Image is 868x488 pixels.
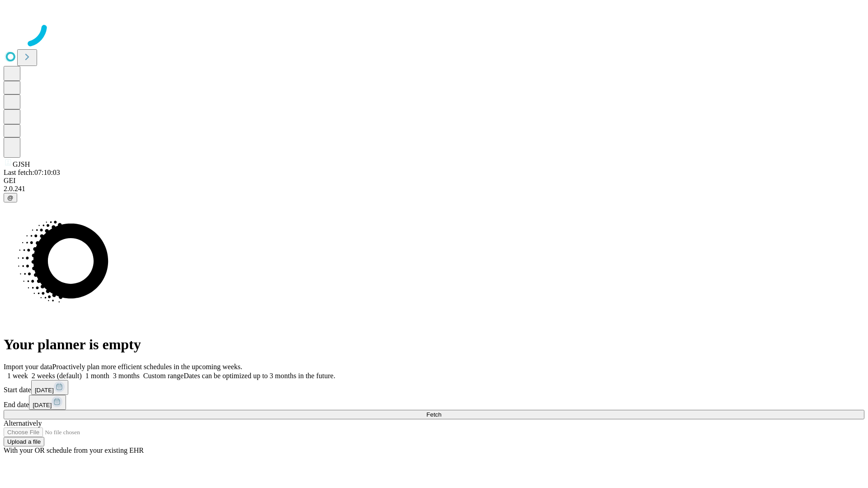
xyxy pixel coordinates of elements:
[13,160,30,168] span: GJSH
[33,402,52,408] span: [DATE]
[4,193,17,202] button: @
[4,380,864,395] div: Start date
[35,387,54,394] span: [DATE]
[4,185,864,193] div: 2.0.241
[4,410,864,419] button: Fetch
[426,411,441,418] span: Fetch
[7,372,28,380] span: 1 week
[31,380,68,395] button: [DATE]
[4,177,864,185] div: GEI
[4,437,44,446] button: Upload a file
[143,372,184,380] span: Custom range
[4,363,52,371] span: Import your data
[52,363,242,371] span: Proactively plan more efficient schedules in the upcoming weeks.
[32,372,82,380] span: 2 weeks (default)
[184,372,335,380] span: Dates can be optimized up to 3 months in the future.
[4,336,864,353] h1: Your planner is empty
[85,372,109,380] span: 1 month
[4,395,864,410] div: End date
[29,395,66,410] button: [DATE]
[113,372,140,380] span: 3 months
[7,194,14,201] span: @
[4,419,42,427] span: Alternatively
[4,169,60,176] span: Last fetch: 07:10:03
[4,446,144,454] span: With your OR schedule from your existing EHR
